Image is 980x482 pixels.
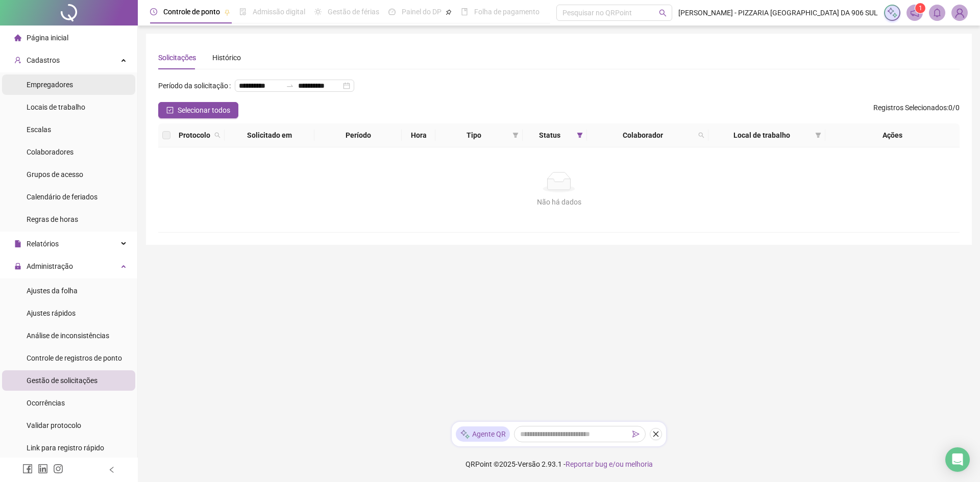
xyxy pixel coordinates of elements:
span: search [214,132,220,138]
img: sparkle-icon.fc2bf0ac1784a2077858766a79e2daf3.svg [887,7,898,18]
span: sun [314,8,322,15]
img: sparkle-icon.fc2bf0ac1784a2077858766a79e2daf3.svg [460,429,470,440]
span: Painel do DP [402,8,442,16]
div: Histórico [212,52,241,63]
span: : 0 / 0 [873,102,960,118]
span: send [632,430,640,438]
span: swap-right [286,82,294,90]
span: Relatórios [27,240,59,248]
footer: QRPoint © 2025 - 2.93.1 - [138,446,980,482]
div: Não há dados [170,196,947,208]
span: Regras de horas [27,215,78,223]
span: facebook [22,464,33,474]
span: Análise de inconsistências [27,332,109,340]
span: Selecionar todos [178,105,230,116]
span: 1 [919,5,922,12]
div: Open Intercom Messenger [945,447,970,472]
span: Grupos de acesso [27,170,83,179]
span: to [286,82,294,90]
span: Versão [518,460,540,468]
span: home [14,34,21,41]
span: linkedin [38,464,48,474]
span: book [461,8,468,15]
span: Protocolo [179,130,210,141]
span: Gestão de férias [328,8,379,16]
span: pushpin [224,9,230,15]
span: Cadastros [27,56,60,64]
span: Escalas [27,125,51,134]
span: Local de trabalho [713,130,811,141]
span: Colaborador [591,130,694,141]
span: Registros Selecionados [873,104,947,112]
span: file [14,240,21,247]
span: Ajustes rápidos [27,309,76,317]
span: [PERSON_NAME] - PIZZARIA [GEOGRAPHIC_DATA] DA 906 SUL [678,7,878,18]
span: left [108,466,115,473]
span: Tipo [439,130,508,141]
span: Folha de pagamento [474,8,540,16]
div: Solicitações [158,52,196,63]
span: filter [815,132,821,138]
span: Ocorrências [27,399,65,407]
label: Período da solicitação [158,78,235,94]
span: Controle de registros de ponto [27,354,122,362]
span: instagram [53,464,63,474]
span: Empregadores [27,81,73,89]
span: Controle de ponto [163,8,220,16]
span: filter [510,128,521,143]
th: Solicitado em [225,123,314,147]
span: bell [933,8,942,17]
span: Link para registro rápido [27,444,104,452]
sup: 1 [915,3,925,13]
div: Ações [829,130,955,141]
span: file-done [239,8,247,15]
span: search [659,9,667,17]
span: Colaboradores [27,148,73,156]
span: Status [527,130,573,141]
span: lock [14,263,21,270]
span: search [698,132,704,138]
button: Selecionar todos [158,102,238,118]
span: dashboard [388,8,396,15]
span: user-add [14,57,21,64]
span: Calendário de feriados [27,193,97,201]
span: filter [575,128,585,143]
th: Hora [402,123,435,147]
th: Período [314,123,402,147]
span: Locais de trabalho [27,103,85,111]
span: notification [910,8,919,17]
span: check-square [166,107,174,114]
img: 94990 [952,5,967,20]
span: close [652,430,659,438]
span: filter [577,132,583,138]
span: Admissão digital [253,8,305,16]
div: Agente QR [456,426,510,442]
span: Gestão de solicitações [27,376,97,385]
span: pushpin [446,9,452,15]
span: Validar protocolo [27,421,81,429]
span: filter [813,128,823,143]
span: Ajustes da folha [27,287,78,295]
span: Página inicial [27,34,68,42]
span: search [696,128,706,143]
span: filter [512,132,519,138]
span: clock-circle [150,8,157,15]
span: Reportar bug e/ou melhoria [566,460,653,468]
span: search [212,128,223,143]
span: Administração [27,262,73,270]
